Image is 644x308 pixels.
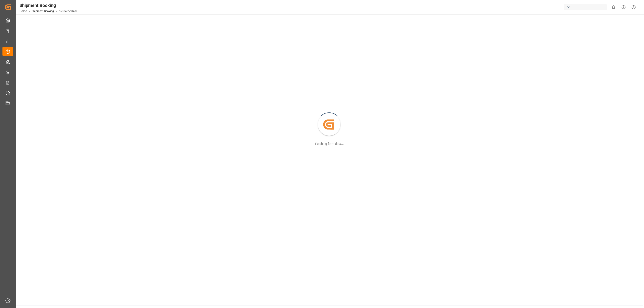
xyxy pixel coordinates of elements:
[619,2,629,12] button: Help Center
[608,2,619,12] button: show 0 new notifications
[315,141,344,146] div: Fetching form data...
[19,2,77,9] div: Shipment Booking
[19,10,27,13] a: Home
[32,10,54,13] a: Shipment Booking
